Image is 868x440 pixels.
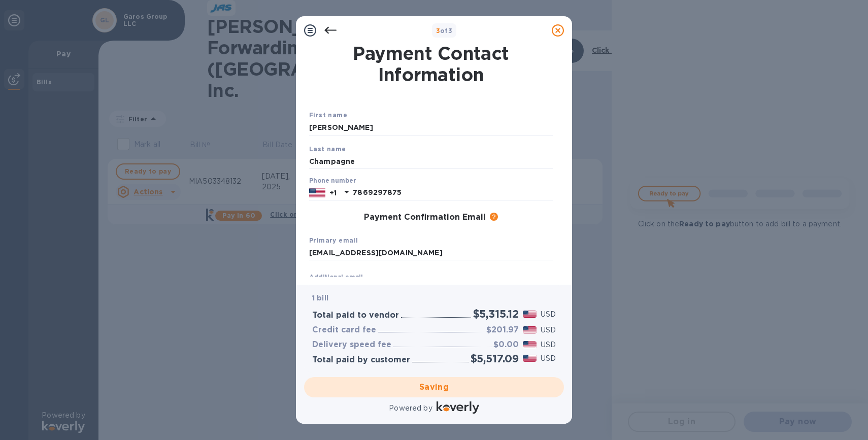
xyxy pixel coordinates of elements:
[309,111,347,119] b: First name
[312,294,328,302] b: 1 bill
[471,352,519,365] h2: $5,517.09
[309,246,553,261] input: Enter your primary name
[389,403,432,414] p: Powered by
[437,401,479,414] img: Logo
[312,311,399,320] h3: Total paid to vendor
[523,341,537,348] img: USD
[493,340,519,350] h3: $0.00
[309,187,325,198] img: US
[473,308,519,320] h2: $5,315.12
[364,213,486,222] h3: Payment Confirmation Email
[523,326,537,333] img: USD
[436,27,440,35] span: 3
[353,185,553,200] input: Enter your phone number
[541,353,556,364] p: USD
[312,340,391,350] h3: Delivery speed fee
[541,325,556,335] p: USD
[312,355,410,365] h3: Total paid by customer
[486,325,519,335] h3: $201.97
[309,43,553,85] h1: Payment Contact Information
[523,355,537,362] img: USD
[312,325,376,335] h3: Credit card fee
[309,275,363,281] label: Additional email
[436,27,453,35] b: of 3
[309,236,358,244] b: Primary email
[309,178,356,184] label: Phone number
[309,154,553,169] input: Enter your last name
[329,188,337,198] p: +1
[309,145,346,153] b: Last name
[541,309,556,320] p: USD
[541,340,556,350] p: USD
[523,311,537,318] img: USD
[309,120,553,136] input: Enter your first name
